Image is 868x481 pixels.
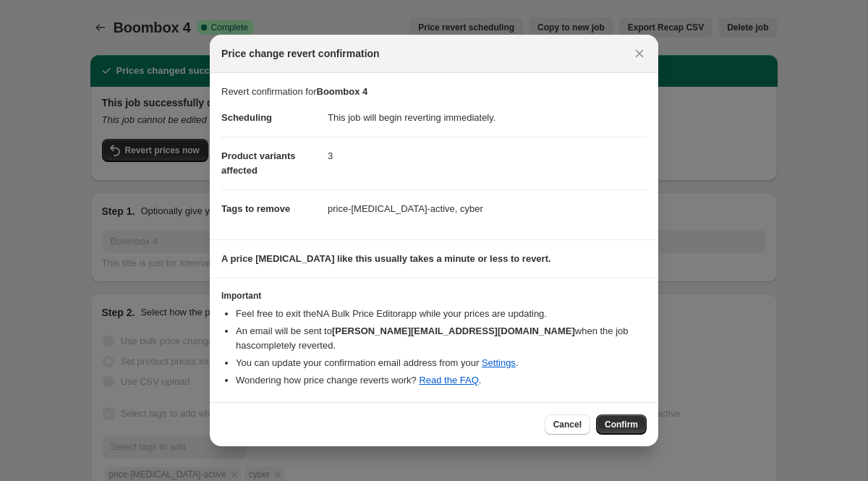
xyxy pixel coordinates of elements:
b: Boombox 4 [317,86,368,97]
button: Cancel [545,414,590,435]
li: Wondering how price change reverts work? . [236,373,647,388]
b: [PERSON_NAME][EMAIL_ADDRESS][DOMAIN_NAME] [332,325,575,336]
button: Close [629,43,650,64]
span: Cancel [553,419,582,430]
span: Tags to remove [221,203,290,214]
a: Settings [482,357,516,368]
span: Product variants affected [221,150,296,176]
li: An email will be sent to when the job has completely reverted . [236,324,647,353]
p: Revert confirmation for [221,85,647,99]
li: You can update your confirmation email address from your . [236,356,647,370]
span: Price change revert confirmation [221,46,380,61]
li: Feel free to exit the NA Bulk Price Editor app while your prices are updating. [236,307,647,321]
dd: This job will begin reverting immediately. [328,99,647,137]
dd: price-[MEDICAL_DATA]-active, cyber [328,190,647,228]
dd: 3 [328,137,647,175]
span: Confirm [605,419,638,430]
a: Read the FAQ [419,375,478,386]
h3: Important [221,290,647,302]
b: A price [MEDICAL_DATA] like this usually takes a minute or less to revert. [221,253,551,264]
span: Scheduling [221,112,272,123]
button: Confirm [596,414,647,435]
